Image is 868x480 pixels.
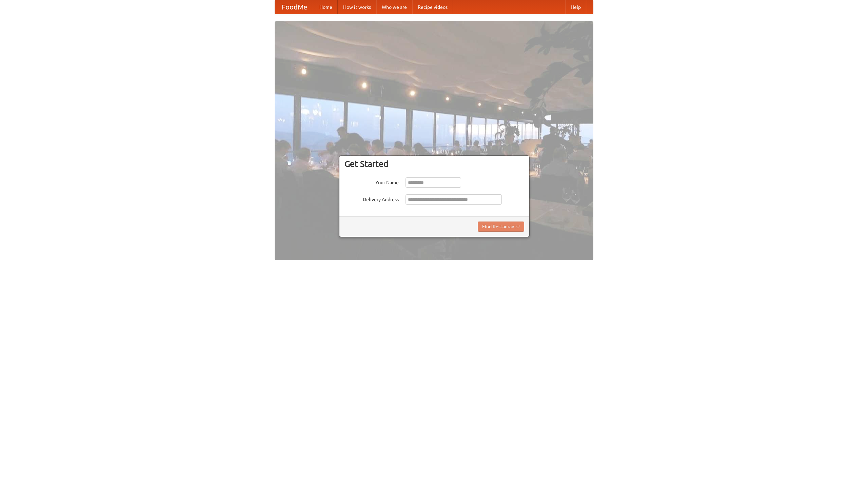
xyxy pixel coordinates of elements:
a: How it works [338,0,376,14]
a: Recipe videos [412,0,453,14]
a: Who we are [376,0,412,14]
a: Home [314,0,338,14]
a: FoodMe [275,0,314,14]
label: Your Name [344,177,399,186]
label: Delivery Address [344,194,399,203]
a: Help [565,0,586,14]
button: Find Restaurants! [478,222,524,232]
h3: Get Started [344,159,524,169]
